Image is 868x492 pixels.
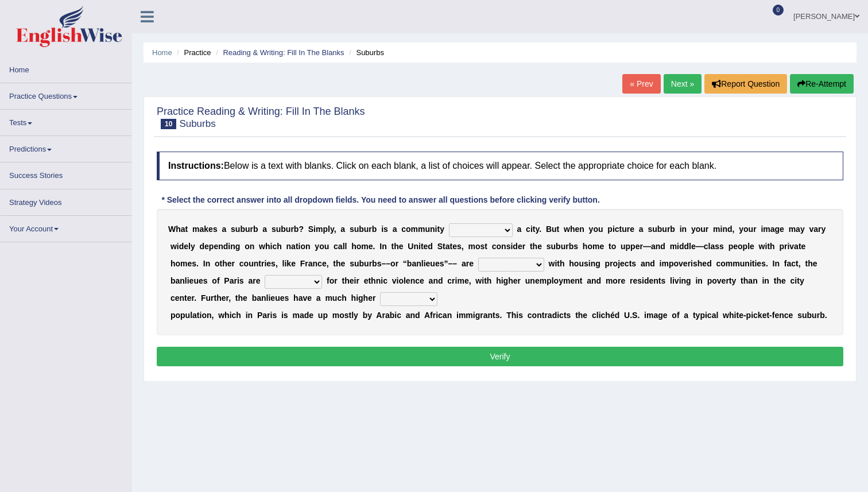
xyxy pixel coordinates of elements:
[330,224,334,234] b: y
[192,224,199,234] b: m
[501,242,506,251] b: n
[231,224,235,234] b: s
[408,242,413,251] b: U
[784,242,787,251] b: r
[592,242,599,251] b: m
[204,242,209,251] b: e
[364,259,369,268] b: u
[561,242,566,251] b: u
[249,259,254,268] b: u
[691,224,696,234] b: y
[727,224,733,234] b: d
[272,224,276,234] b: s
[794,242,799,251] b: a
[286,259,291,268] b: k
[1,136,131,158] a: Predictions
[392,242,394,251] b: t
[462,242,464,251] b: ,
[435,224,437,234] b: i
[437,224,440,234] b: t
[369,242,373,251] b: e
[188,242,191,251] b: l
[800,224,805,234] b: y
[526,224,530,234] b: c
[157,106,365,129] h2: Practice Reading & Writing: Fill In The Blanks
[775,224,780,234] b: g
[598,224,603,234] b: u
[700,224,706,234] b: u
[215,259,220,268] b: o
[437,242,443,251] b: S
[418,224,425,234] b: m
[180,259,187,268] b: m
[191,242,195,251] b: y
[170,259,176,268] b: h
[722,224,727,234] b: n
[639,224,644,234] b: a
[290,224,293,234] b: r
[648,224,652,234] b: s
[1,83,131,106] a: Practice Questions
[679,242,684,251] b: d
[691,242,696,251] b: e
[1,189,131,212] a: Strategy Videos
[356,242,362,251] b: o
[214,242,218,251] b: e
[537,242,542,251] b: e
[522,242,525,251] b: r
[157,152,843,180] h4: Below is a text with blanks. Click on each blank, a list of choices will appear. Select the appro...
[719,242,724,251] b: s
[364,224,369,234] b: u
[230,242,235,251] b: n
[583,242,588,251] b: h
[351,242,356,251] b: h
[640,242,642,251] b: r
[660,242,665,251] b: d
[319,242,324,251] b: o
[670,224,675,234] b: b
[696,224,701,234] b: o
[485,242,487,251] b: t
[266,259,271,268] b: e
[305,259,308,268] b: r
[381,224,383,234] b: i
[652,224,657,234] b: u
[369,224,371,234] b: r
[271,259,276,268] b: s
[299,242,301,251] b: i
[767,242,770,251] b: t
[535,224,539,234] b: y
[187,259,192,268] b: e
[468,242,475,251] b: m
[713,224,720,234] b: m
[613,224,615,234] b: i
[294,224,299,234] b: b
[657,224,662,234] b: b
[770,242,775,251] b: h
[264,259,266,268] b: i
[708,242,711,251] b: l
[621,242,626,251] b: u
[244,259,249,268] b: o
[518,242,522,251] b: e
[452,242,457,251] b: e
[300,259,305,268] b: F
[780,224,784,234] b: e
[664,74,702,94] a: Next »
[218,242,223,251] b: n
[185,224,188,234] b: t
[770,224,775,234] b: a
[763,224,770,234] b: m
[394,242,399,251] b: h
[611,242,617,251] b: o
[209,242,214,251] b: p
[749,224,754,234] b: u
[308,259,313,268] b: a
[765,242,767,251] b: i
[369,259,372,268] b: r
[799,242,801,251] b: t
[445,242,450,251] b: a
[530,242,533,251] b: t
[443,242,445,251] b: t
[789,224,796,234] b: m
